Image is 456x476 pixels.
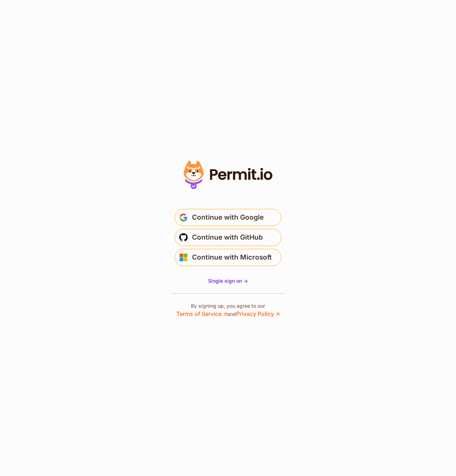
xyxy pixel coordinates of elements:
[176,302,280,318] p: By signing up, you agree to our and
[175,209,281,226] button: Continue with Google
[192,212,264,223] span: Continue with Google
[175,249,281,266] button: Continue with Microsoft
[176,310,227,317] a: Terms of Service ↗
[175,229,281,246] button: Continue with GitHub
[192,232,263,243] span: Continue with GitHub
[208,278,248,284] span: Single sign on ->
[236,310,280,317] a: Privacy Policy ↗
[192,252,272,263] span: Continue with Microsoft
[208,277,248,285] a: Single sign on ->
